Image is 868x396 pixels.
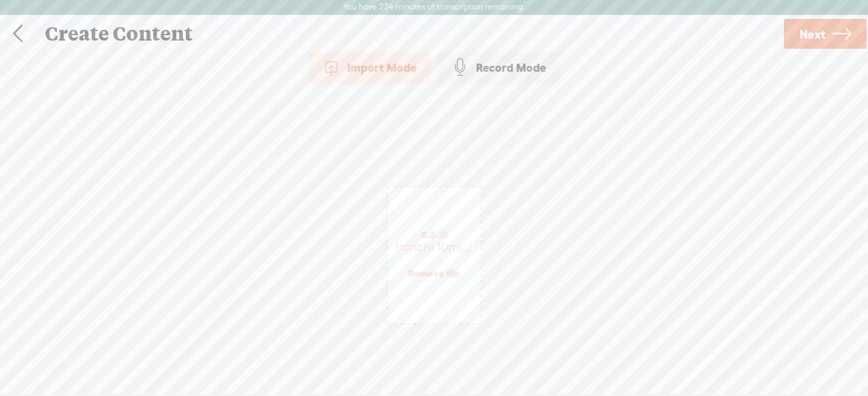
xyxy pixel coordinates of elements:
strong: 0.3 [421,229,435,240]
span: franchi 10min.mp4 [395,240,497,254]
div: Create Content [35,16,782,51]
span: GB [421,229,448,240]
a: Remove file [408,267,460,280]
div: Import Mode [309,51,431,85]
div: Record Mode [437,51,560,85]
label: You have 234 minutes of transcription remaining. [343,2,525,13]
span: Next [800,17,825,51]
